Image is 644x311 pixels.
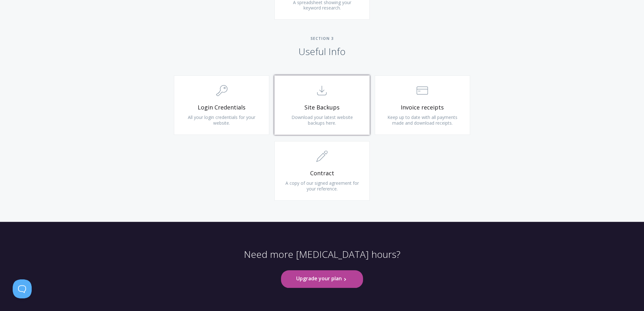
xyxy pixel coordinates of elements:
span: Contract [284,170,360,177]
p: Need more [MEDICAL_DATA] hours? [244,248,400,271]
span: Site Backups [284,104,360,111]
span: Keep up to date with all payments made and download receipts. [387,114,457,126]
span: A copy of our signed agreement for your reference. [285,180,359,192]
a: Site Backups Download your latest website backups here. [274,75,370,135]
span: Login Credentials [184,104,259,111]
a: Upgrade your plan [281,270,363,288]
a: Invoice receipts Keep up to date with all payments made and download receipts. [375,75,470,135]
a: Contract A copy of our signed agreement for your reference. [274,141,370,201]
span: Invoice receipts [385,104,460,111]
iframe: Toggle Customer Support [13,279,32,298]
span: All your login credentials for your website. [188,114,255,126]
span: Download your latest website backups here. [291,114,353,126]
a: Login Credentials All your login credentials for your website. [174,75,269,135]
